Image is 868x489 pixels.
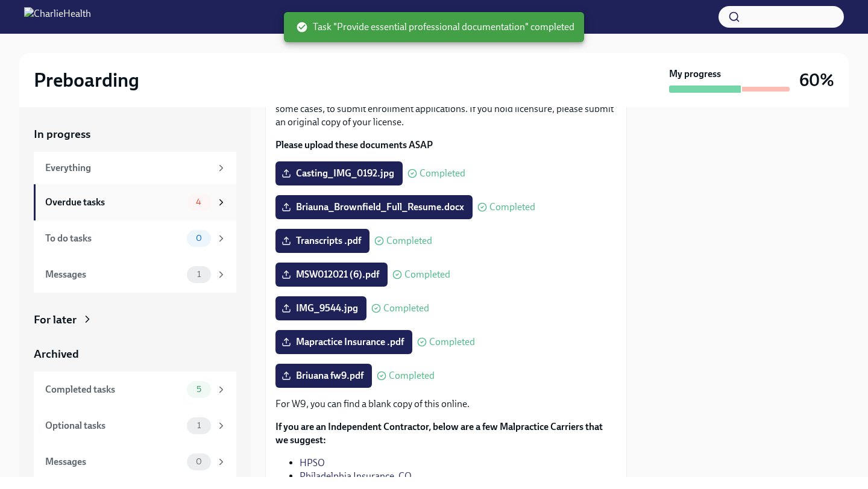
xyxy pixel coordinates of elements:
[275,195,473,219] label: Briauna_Brownfield_Full_Resume.docx
[284,269,379,281] span: MSW012021 (6).pdf
[34,126,236,142] a: In progress
[190,270,208,279] span: 1
[300,470,412,482] a: Philadelphia Insurance. CO
[45,383,182,396] div: Completed tasks
[24,7,91,26] img: CharlieHealth
[189,234,209,243] span: 0
[389,371,435,381] span: Completed
[284,302,358,314] span: IMG_9544.jpg
[275,364,372,388] label: Briuana fw9.pdf
[284,235,361,247] span: Transcripts .pdf
[190,421,208,430] span: 1
[45,196,182,209] div: Overdue tasks
[275,161,403,185] label: Casting_IMG_0192.jpg
[34,68,139,92] h2: Preboarding
[275,229,370,253] label: Transcripts .pdf
[34,372,236,408] a: Completed tasks5
[34,257,236,293] a: Messages1
[420,169,465,178] span: Completed
[429,337,475,347] span: Completed
[275,330,412,354] label: Mapractice Insurance .pdf
[275,89,617,129] p: The following documents are needed to complete your contractor profile and, in some cases, to sub...
[189,457,209,466] span: 0
[275,296,366,320] label: IMG_9544.jpg
[189,198,209,207] span: 4
[275,397,617,411] p: For W9, you can find a blank copy of this online.
[284,370,363,382] span: Briuana fw9.pdf
[296,20,574,34] span: Task "Provide essential professional documentation" completed
[300,457,325,469] a: HPSO
[275,139,433,151] strong: Please upload these documents ASAP
[284,336,404,348] span: Mapractice Insurance .pdf
[45,268,182,281] div: Messages
[189,385,209,394] span: 5
[284,201,464,213] span: Briauna_Brownfield_Full_Resume.docx
[45,232,182,245] div: To do tasks
[383,304,429,313] span: Completed
[386,236,432,246] span: Completed
[34,346,236,362] a: Archived
[669,67,721,81] strong: My progress
[34,220,236,257] a: To do tasks0
[275,263,388,287] label: MSW012021 (6).pdf
[45,455,182,469] div: Messages
[34,312,77,328] div: For later
[34,152,236,184] a: Everything
[34,312,236,328] a: For later
[284,167,394,179] span: Casting_IMG_0192.jpg
[489,202,535,212] span: Completed
[799,69,834,91] h3: 60%
[34,444,236,480] a: Messages0
[34,408,236,444] a: Optional tasks1
[45,161,211,175] div: Everything
[45,419,182,432] div: Optional tasks
[275,421,603,446] strong: If you are an Independent Contractor, below are a few Malpractice Carriers that we suggest:
[404,270,450,279] span: Completed
[34,184,236,220] a: Overdue tasks4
